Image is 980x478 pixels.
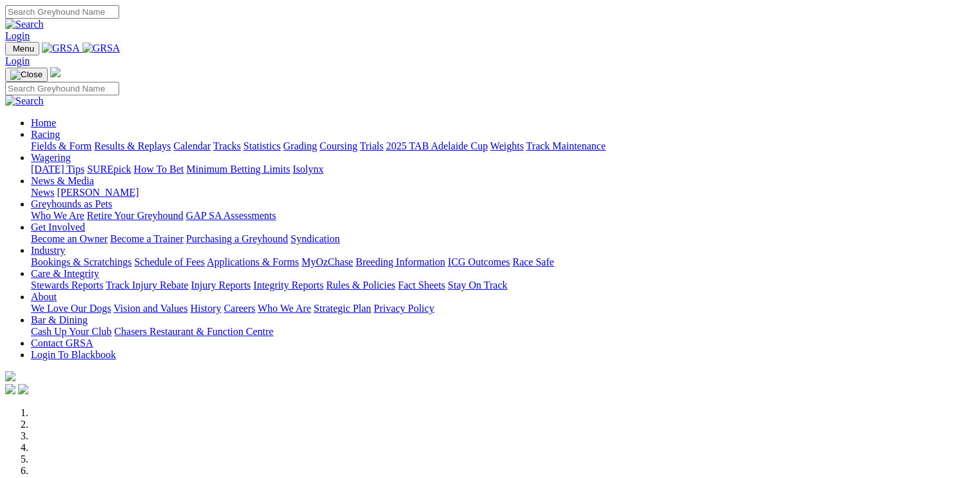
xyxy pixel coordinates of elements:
[31,187,975,198] div: News & Media
[31,245,65,256] a: Industry
[31,187,54,198] a: News
[356,256,445,267] a: Breeding Information
[302,256,353,267] a: MyOzChase
[31,303,111,314] a: We Love Our Dogs
[31,280,103,291] a: Stewards Reports
[5,371,15,381] img: logo-grsa-white.png
[190,303,221,314] a: History
[191,280,251,291] a: Injury Reports
[173,140,211,151] a: Calendar
[31,198,112,209] a: Greyhounds as Pets
[31,256,975,268] div: Industry
[31,222,85,233] a: Get Involved
[283,140,317,151] a: Grading
[114,326,273,337] a: Chasers Restaurant & Function Centre
[512,256,553,267] a: Race Safe
[31,164,975,175] div: Wagering
[87,210,184,221] a: Retire Your Greyhound
[31,280,975,291] div: Care & Integrity
[31,129,60,140] a: Racing
[5,5,119,19] input: Search
[57,187,139,198] a: [PERSON_NAME]
[82,43,120,54] img: GRSA
[253,280,323,291] a: Integrity Reports
[31,175,94,186] a: News & Media
[186,233,288,244] a: Purchasing a Greyhound
[31,349,116,360] a: Login To Blackbook
[5,95,44,107] img: Search
[374,303,434,314] a: Privacy Policy
[50,67,61,77] img: logo-grsa-white.png
[224,303,255,314] a: Careers
[326,280,396,291] a: Rules & Policies
[31,256,131,267] a: Bookings & Scratchings
[5,30,30,41] a: Login
[31,140,91,151] a: Fields & Form
[10,70,43,80] img: Close
[186,164,290,175] a: Minimum Betting Limits
[13,44,34,53] span: Menu
[207,256,299,267] a: Applications & Forms
[360,140,383,151] a: Trials
[31,314,88,325] a: Bar & Dining
[31,210,975,222] div: Greyhounds as Pets
[386,140,488,151] a: 2025 TAB Adelaide Cup
[293,164,323,175] a: Isolynx
[31,233,108,244] a: Become an Owner
[110,233,184,244] a: Become a Trainer
[5,68,48,82] button: Toggle navigation
[31,338,93,349] a: Contact GRSA
[31,326,111,337] a: Cash Up Your Club
[31,268,99,279] a: Care & Integrity
[5,384,15,394] img: facebook.svg
[134,164,184,175] a: How To Bet
[113,303,187,314] a: Vision and Values
[87,164,131,175] a: SUREpick
[31,210,84,221] a: Who We Are
[31,326,975,338] div: Bar & Dining
[5,82,119,95] input: Search
[320,140,358,151] a: Coursing
[448,256,510,267] a: ICG Outcomes
[526,140,606,151] a: Track Maintenance
[5,55,30,66] a: Login
[398,280,445,291] a: Fact Sheets
[5,19,44,30] img: Search
[94,140,171,151] a: Results & Replays
[31,164,84,175] a: [DATE] Tips
[31,117,56,128] a: Home
[244,140,281,151] a: Statistics
[291,233,340,244] a: Syndication
[42,43,80,54] img: GRSA
[186,210,276,221] a: GAP SA Assessments
[490,140,524,151] a: Weights
[18,384,28,394] img: twitter.svg
[31,303,975,314] div: About
[448,280,507,291] a: Stay On Track
[31,140,975,152] div: Racing
[31,233,975,245] div: Get Involved
[134,256,204,267] a: Schedule of Fees
[258,303,311,314] a: Who We Are
[314,303,371,314] a: Strategic Plan
[213,140,241,151] a: Tracks
[31,152,71,163] a: Wagering
[5,42,39,55] button: Toggle navigation
[31,291,57,302] a: About
[106,280,188,291] a: Track Injury Rebate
